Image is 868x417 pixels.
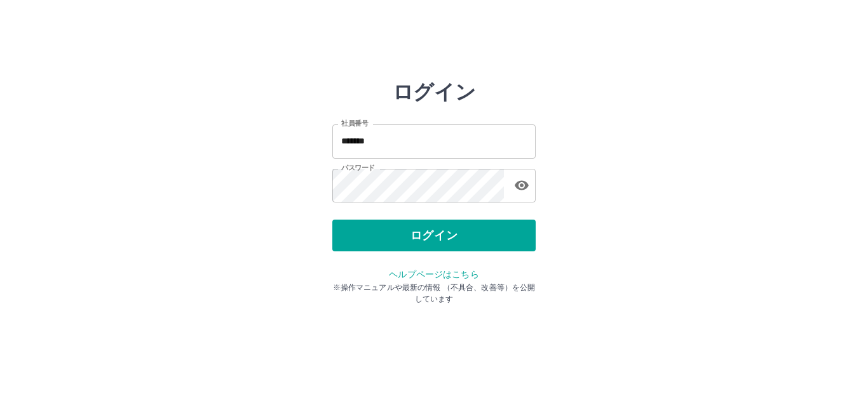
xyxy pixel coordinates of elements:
[393,80,476,104] h2: ログイン
[332,220,536,251] button: ログイン
[341,119,368,128] label: 社員番号
[341,163,375,173] label: パスワード
[332,282,536,305] p: ※操作マニュアルや最新の情報 （不具合、改善等）を公開しています
[389,269,478,279] a: ヘルプページはこちら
